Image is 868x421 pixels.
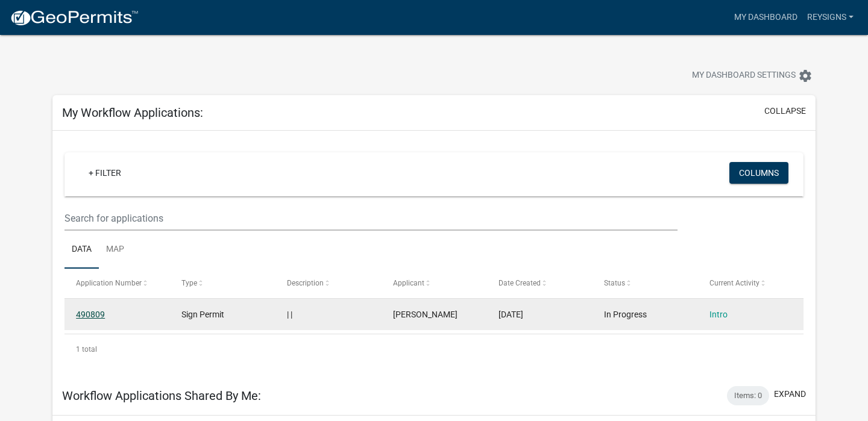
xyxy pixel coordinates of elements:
h5: Workflow Applications Shared By Me: [62,388,261,403]
datatable-header-cell: Description [275,269,381,298]
span: In Progress [604,310,647,319]
datatable-header-cell: Application Number [64,269,170,298]
a: + Filter [79,162,131,184]
span: My Dashboard Settings [692,69,796,83]
div: 1 total [64,334,804,364]
input: Search for applications [64,206,678,231]
span: Current Activity [709,279,759,287]
span: Status [604,279,625,287]
span: | | [287,310,292,319]
div: Items: 0 [727,386,769,405]
button: My Dashboard Settingssettings [682,64,822,87]
datatable-header-cell: Type [170,269,275,298]
button: Columns [729,162,788,184]
i: settings [798,69,813,83]
a: My Dashboard [729,6,802,29]
button: collapse [764,105,806,117]
span: Applicant [393,279,424,287]
datatable-header-cell: Applicant [381,269,486,298]
span: 10/10/2025 [498,310,523,319]
datatable-header-cell: Current Activity [698,269,804,298]
a: Intro [709,310,728,319]
datatable-header-cell: Date Created [487,269,593,298]
span: Application Number [76,279,142,287]
div: collapse [52,131,816,376]
a: Reysigns [802,6,858,29]
a: Data [64,231,99,269]
a: Map [99,231,131,269]
span: June Orocio [393,310,458,319]
span: Date Created [498,279,541,287]
datatable-header-cell: Status [593,269,698,298]
span: Sign Permit [181,310,224,319]
button: expand [774,388,806,401]
span: Type [181,279,197,287]
a: 490809 [76,310,105,319]
h5: My Workflow Applications: [62,105,203,120]
span: Description [287,279,324,287]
